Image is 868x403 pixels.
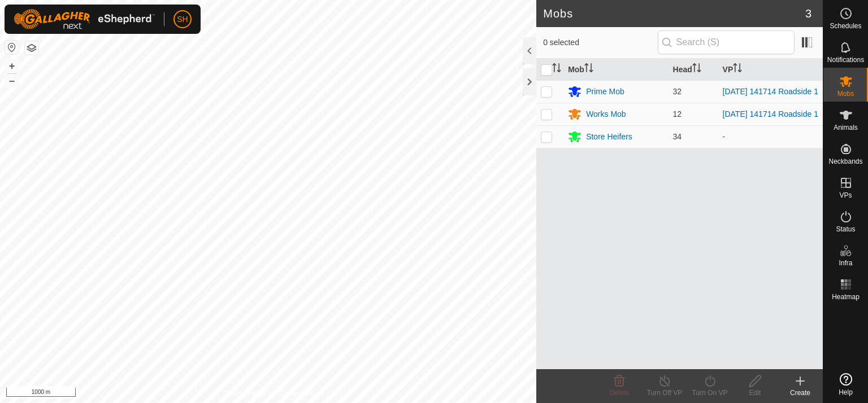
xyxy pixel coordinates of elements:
[14,9,155,29] img: Gallagher Logo
[586,131,632,143] div: Store Heifers
[610,389,630,397] span: Delete
[778,388,823,398] div: Create
[823,369,868,400] a: Help
[839,389,853,396] span: Help
[673,132,682,141] span: 34
[827,56,864,63] span: Notifications
[5,74,19,87] button: –
[25,41,38,55] button: Map Layers
[723,87,818,96] a: [DATE] 141714 Roadside 1
[718,59,823,81] th: VP
[563,59,668,81] th: Mob
[584,65,593,74] p-sorticon: Activate to sort
[837,90,854,97] span: Mobs
[718,125,823,148] td: -
[279,388,313,398] a: Contact Us
[723,109,818,119] a: [DATE] 141714 Roadside 1
[586,86,624,98] div: Prime Mob
[669,59,718,81] th: Head
[552,65,561,74] p-sorticon: Activate to sort
[543,37,657,49] span: 0 selected
[177,14,188,25] span: SH
[732,388,778,398] div: Edit
[687,388,732,398] div: Turn On VP
[733,65,742,74] p-sorticon: Activate to sort
[830,23,861,29] span: Schedules
[805,5,811,22] span: 3
[692,65,701,74] p-sorticon: Activate to sort
[828,158,862,165] span: Neckbands
[586,108,626,120] div: Works Mob
[5,59,19,73] button: +
[5,41,19,54] button: Reset Map
[224,388,266,398] a: Privacy Policy
[834,124,858,131] span: Animals
[839,192,852,199] span: VPs
[839,260,852,266] span: Infra
[836,226,855,233] span: Status
[658,30,795,54] input: Search (S)
[673,87,682,96] span: 32
[642,388,687,398] div: Turn Off VP
[832,294,860,300] span: Heatmap
[673,109,682,119] span: 12
[543,7,805,20] h2: Mobs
